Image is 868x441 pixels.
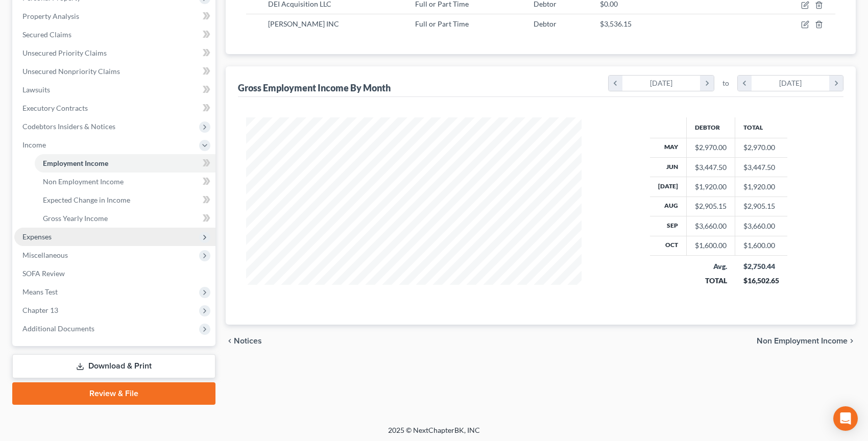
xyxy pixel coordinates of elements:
[534,19,557,28] span: Debtor
[415,19,469,28] span: Full or Part Time
[43,159,108,167] span: Employment Income
[238,82,391,94] div: Gross Employment Income By Month
[833,406,858,431] div: Open Intercom Messenger
[735,216,787,236] td: $3,660.00
[22,287,58,296] span: Means Test
[43,177,124,186] span: Non Employment Income
[14,44,215,62] a: Unsecured Priority Claims
[757,337,848,345] span: Non Employment Income
[687,117,735,138] th: Debtor
[226,337,262,345] button: chevron_left Notices
[14,62,215,81] a: Unsecured Nonpriority Claims
[695,162,727,173] div: $3,447.50
[22,251,68,259] span: Miscellaneous
[695,276,727,286] div: TOTAL
[695,201,727,211] div: $2,905.15
[695,182,727,192] div: $1,920.00
[35,173,215,191] a: Non Employment Income
[735,138,787,157] td: $2,970.00
[12,382,215,405] a: Review & File
[743,261,779,272] div: $2,750.44
[695,240,727,251] div: $1,600.00
[12,354,215,378] a: Download & Print
[650,157,687,177] th: Jun
[14,26,215,44] a: Secured Claims
[22,30,71,39] span: Secured Claims
[35,154,215,173] a: Employment Income
[22,122,115,131] span: Codebtors Insiders & Notices
[848,337,856,345] i: chevron_right
[738,76,752,91] i: chevron_left
[22,85,50,94] span: Lawsuits
[226,337,234,345] i: chevron_left
[829,76,843,91] i: chevron_right
[22,269,65,278] span: SOFA Review
[22,12,79,20] span: Property Analysis
[735,157,787,177] td: $3,447.50
[743,276,779,286] div: $16,502.65
[650,177,687,197] th: [DATE]
[735,197,787,216] td: $2,905.15
[43,195,130,204] span: Expected Change in Income
[22,232,52,241] span: Expenses
[609,76,622,91] i: chevron_left
[268,19,339,28] span: [PERSON_NAME] INC
[735,177,787,197] td: $1,920.00
[22,140,46,149] span: Income
[650,216,687,236] th: Sep
[650,197,687,216] th: Aug
[14,99,215,117] a: Executory Contracts
[14,81,215,99] a: Lawsuits
[622,76,701,91] div: [DATE]
[695,142,727,153] div: $2,970.00
[35,191,215,209] a: Expected Change in Income
[234,337,262,345] span: Notices
[22,324,94,333] span: Additional Documents
[600,19,632,28] span: $3,536.15
[752,76,830,91] div: [DATE]
[43,214,108,223] span: Gross Yearly Income
[757,337,856,345] button: Non Employment Income chevron_right
[22,48,107,57] span: Unsecured Priority Claims
[22,306,58,314] span: Chapter 13
[650,138,687,157] th: May
[735,236,787,255] td: $1,600.00
[695,261,727,272] div: Avg.
[14,264,215,283] a: SOFA Review
[700,76,714,91] i: chevron_right
[722,78,729,88] span: to
[14,7,215,26] a: Property Analysis
[22,104,88,112] span: Executory Contracts
[735,117,787,138] th: Total
[35,209,215,228] a: Gross Yearly Income
[650,236,687,255] th: Oct
[22,67,120,76] span: Unsecured Nonpriority Claims
[695,221,727,231] div: $3,660.00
